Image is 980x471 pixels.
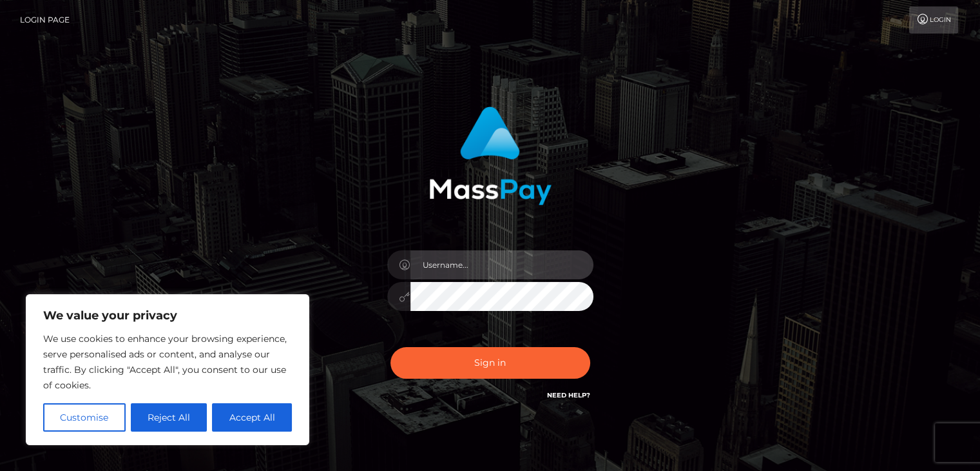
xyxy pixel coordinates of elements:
[410,250,593,279] input: Username...
[429,106,552,205] img: MassPay Login
[43,308,292,323] p: We value your privacy
[43,331,292,393] p: We use cookies to enhance your browsing experience, serve personalised ads or content, and analys...
[212,403,292,432] button: Accept All
[390,347,590,379] button: Sign in
[131,403,207,432] button: Reject All
[547,391,590,399] a: Need Help?
[20,6,70,34] a: Login Page
[909,6,958,34] a: Login
[26,294,309,445] div: We value your privacy
[43,403,126,432] button: Customise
